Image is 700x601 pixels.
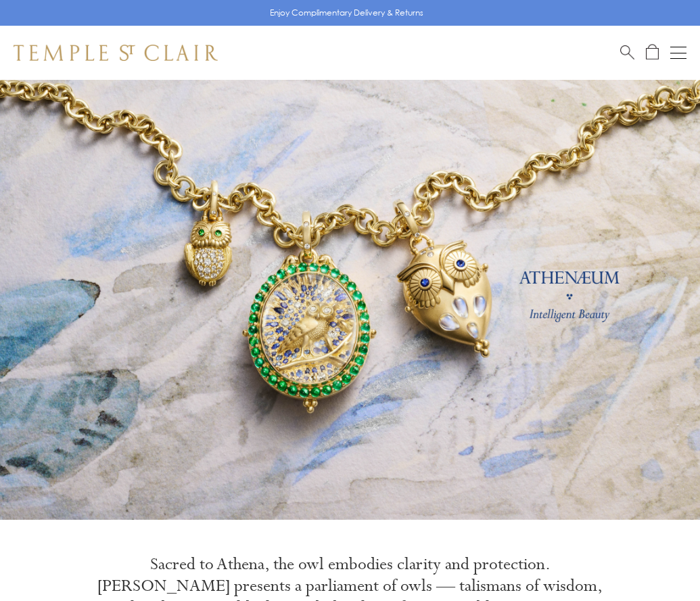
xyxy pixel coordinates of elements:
button: Open navigation [670,45,686,61]
p: Enjoy Complimentary Delivery & Returns [270,6,423,20]
a: Search [620,44,634,61]
a: Open Shopping Bag [646,44,659,61]
img: Temple St. Clair [14,45,218,61]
